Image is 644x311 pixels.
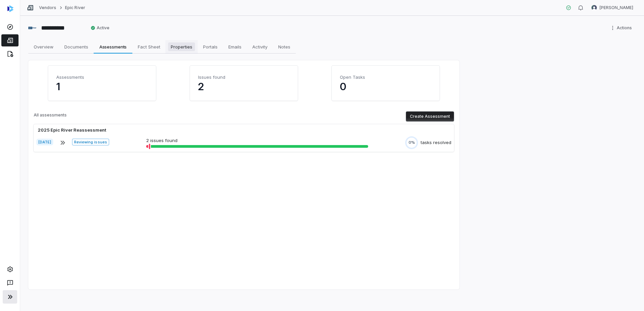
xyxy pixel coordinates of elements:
a: Vendors [39,5,56,10]
img: Brian Anderson avatar [591,5,597,10]
span: 0% [409,140,415,145]
span: Active [91,25,109,31]
p: 0 [340,80,431,93]
button: Create Assessment [406,111,454,122]
p: 2 [198,80,290,93]
span: Activity [250,42,270,51]
p: 2 issues found [146,137,368,144]
span: Emails [226,42,244,51]
p: 1 [56,80,148,93]
span: Assessments [97,42,130,51]
p: All assessments [34,112,67,120]
span: [DATE] [36,139,53,145]
span: Documents [62,42,91,51]
button: More actions [608,23,636,33]
span: Overview [31,42,56,51]
span: Properties [168,42,195,51]
button: Brian Anderson avatar[PERSON_NAME] [587,3,637,13]
span: [PERSON_NAME] [600,5,633,10]
img: svg%3e [7,5,13,12]
span: Reviewing issues [72,139,109,145]
span: Notes [276,42,293,51]
h4: Issues found [198,74,290,80]
h4: Assessments [56,74,148,80]
div: tasks resolved [421,139,451,146]
span: Fact Sheet [135,42,163,51]
span: Portals [200,42,220,51]
a: Epic River [65,5,85,10]
h4: Open Tasks [340,74,431,80]
div: 2025 Epic River Reassessment [36,127,107,134]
